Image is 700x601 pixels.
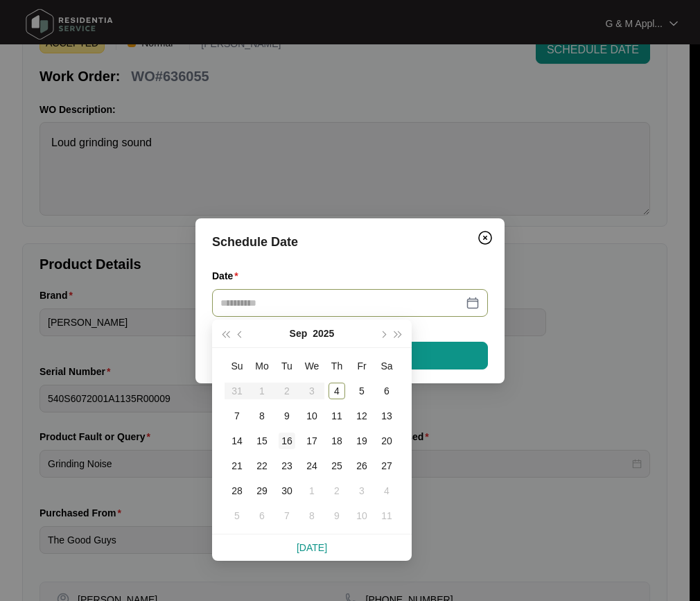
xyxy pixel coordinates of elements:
div: 14 [229,433,245,449]
td: 2025-10-01 [299,478,324,503]
td: 2025-09-09 [274,403,299,428]
td: 2025-09-17 [299,428,324,453]
td: 2025-10-02 [324,478,349,503]
a: [DATE] [297,542,327,553]
td: 2025-09-14 [225,428,250,453]
th: Fr [349,354,374,378]
div: 22 [254,458,270,474]
div: 6 [378,383,395,399]
div: 5 [229,507,245,524]
div: 12 [353,408,370,424]
div: Schedule Date [212,232,488,252]
div: 6 [254,507,270,524]
td: 2025-10-03 [349,478,374,503]
div: 27 [378,458,395,474]
div: 7 [229,408,245,424]
td: 2025-10-06 [250,503,274,528]
td: 2025-09-22 [250,453,274,478]
div: 18 [329,433,345,449]
td: 2025-09-24 [299,453,324,478]
td: 2025-09-15 [250,428,274,453]
div: 25 [329,458,345,474]
div: 16 [279,433,295,449]
td: 2025-09-16 [274,428,299,453]
td: 2025-09-04 [324,378,349,403]
td: 2025-09-28 [225,478,250,503]
input: Date [220,295,463,311]
div: 28 [229,482,245,499]
td: 2025-10-10 [349,503,374,528]
div: 17 [304,433,320,449]
th: Su [225,354,250,378]
div: 13 [378,408,395,424]
div: 15 [254,433,270,449]
th: We [299,354,324,378]
div: 2 [329,482,345,499]
td: 2025-09-20 [374,428,399,453]
td: 2025-09-30 [274,478,299,503]
td: 2025-09-19 [349,428,374,453]
div: 7 [279,507,295,524]
td: 2025-09-05 [349,378,374,403]
td: 2025-09-29 [250,478,274,503]
div: 8 [304,507,320,524]
div: 21 [229,458,245,474]
div: 5 [353,383,370,399]
td: 2025-09-06 [374,378,399,403]
td: 2025-09-07 [225,403,250,428]
th: Sa [374,354,399,378]
td: 2025-10-05 [225,503,250,528]
td: 2025-10-04 [374,478,399,503]
label: Date [212,269,244,283]
td: 2025-09-18 [324,428,349,453]
div: 9 [279,408,295,424]
div: 10 [304,408,320,424]
div: 11 [378,507,395,524]
button: 2025 [313,320,334,347]
div: 23 [279,458,295,474]
div: 8 [254,408,270,424]
div: 9 [329,507,345,524]
div: 19 [353,433,370,449]
div: 4 [329,383,345,399]
td: 2025-09-25 [324,453,349,478]
div: 10 [353,507,370,524]
button: Close [474,227,496,249]
td: 2025-10-07 [274,503,299,528]
div: 26 [353,458,370,474]
th: Mo [250,354,274,378]
td: 2025-09-13 [374,403,399,428]
div: 1 [304,482,320,499]
div: 29 [254,482,270,499]
td: 2025-09-26 [349,453,374,478]
div: 3 [353,482,370,499]
td: 2025-09-12 [349,403,374,428]
td: 2025-10-08 [299,503,324,528]
td: 2025-09-11 [324,403,349,428]
td: 2025-10-09 [324,503,349,528]
th: Th [324,354,349,378]
img: closeCircle [477,229,493,246]
td: 2025-09-27 [374,453,399,478]
div: 11 [329,408,345,424]
td: 2025-09-21 [225,453,250,478]
div: 20 [378,433,395,449]
div: 24 [304,458,320,474]
div: 4 [378,482,395,499]
td: 2025-09-23 [274,453,299,478]
button: Sep [290,320,308,347]
td: 2025-09-08 [250,403,274,428]
th: Tu [274,354,299,378]
div: 30 [279,482,295,499]
td: 2025-10-11 [374,503,399,528]
td: 2025-09-10 [299,403,324,428]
